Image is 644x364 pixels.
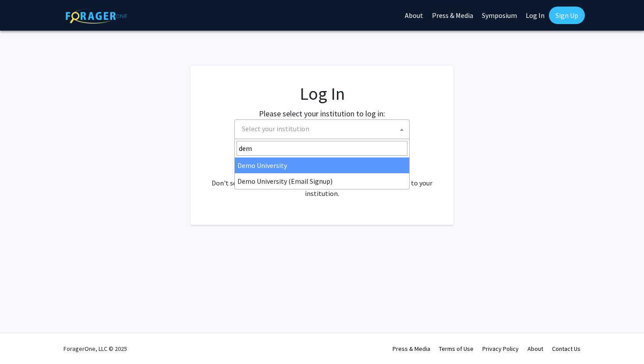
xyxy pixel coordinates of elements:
[242,124,309,133] span: Select your institution
[235,173,409,189] li: Demo University (Email Signup)
[64,333,127,364] div: ForagerOne, LLC © 2025
[393,345,430,353] a: Press & Media
[234,119,410,139] span: Select your institution
[66,8,127,24] img: ForagerOne Logo
[527,345,543,353] a: About
[235,157,409,173] li: Demo University
[238,120,409,138] span: Select your institution
[237,141,407,156] input: Search
[259,108,385,119] label: Please select your institution to log in:
[482,345,519,353] a: Privacy Policy
[552,345,580,353] a: Contact Us
[208,83,436,104] h1: Log In
[549,7,585,24] a: Sign Up
[208,157,436,199] div: No account? . Don't see your institution? about bringing ForagerOne to your institution.
[439,345,474,353] a: Terms of Use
